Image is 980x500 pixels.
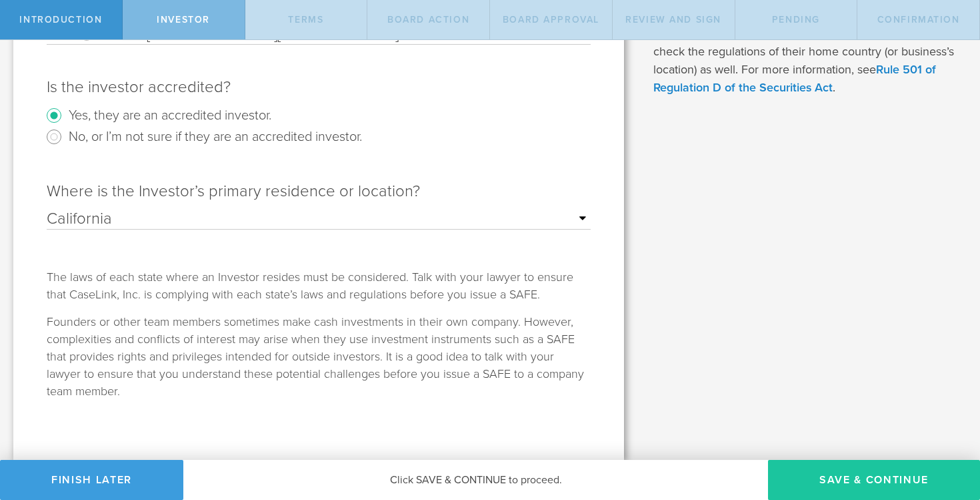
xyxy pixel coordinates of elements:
span: Confirmation [877,14,960,25]
span: Board Action [387,14,469,25]
div: Founders or other team members sometimes make cash investments in their own company. However, com... [47,313,591,400]
span: Review and Sign [625,14,721,25]
span: Pending [772,14,820,25]
button: Save & Continue [768,460,980,500]
div: Where is the Investor’s primary residence or location? [47,181,591,202]
label: No, or I’m not sure if they are an accredited investor. [69,126,362,146]
span: Board Approval [503,14,599,25]
iframe: Chat Widget [913,396,980,460]
span: terms [288,14,323,25]
a: Rule 501 of Regulation D of the Securities Act [653,62,936,95]
div: Is the investor accredited? [47,77,591,98]
radio: No, or I’m not sure if they are an accredited investor. [47,126,591,148]
label: Yes, they are an accredited investor. [69,105,271,124]
span: Introduction [19,14,102,25]
div: Click SAVE & CONTINUE to proceed. [183,460,768,500]
div: The laws of each state where an Investor resides must be considered. Talk with your lawyer to ens... [47,268,591,303]
span: Investor [157,14,210,25]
